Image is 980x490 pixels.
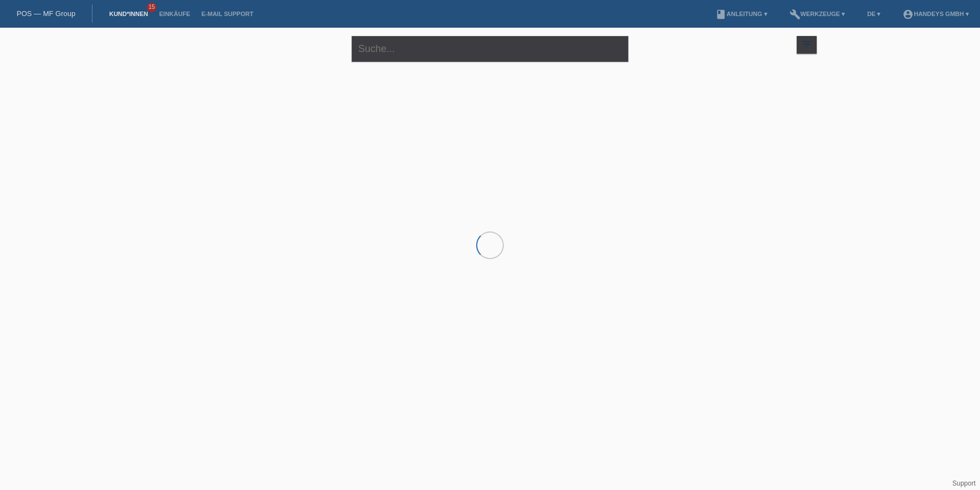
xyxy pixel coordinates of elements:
a: POS — MF Group [17,9,75,18]
i: book [715,9,726,20]
a: buildWerkzeuge ▾ [784,11,851,17]
a: Kund*innen [104,11,153,17]
a: Einkäufe [153,11,195,17]
i: build [790,9,801,20]
a: account_circleHandeys GmbH ▾ [897,11,974,17]
input: Suche... [352,36,628,62]
a: E-Mail Support [196,11,259,17]
span: 15 [147,3,157,12]
i: filter_list [801,38,813,50]
a: Support [952,479,976,487]
i: account_circle [902,9,914,20]
a: bookAnleitung ▾ [710,11,772,17]
a: DE ▾ [862,11,886,17]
